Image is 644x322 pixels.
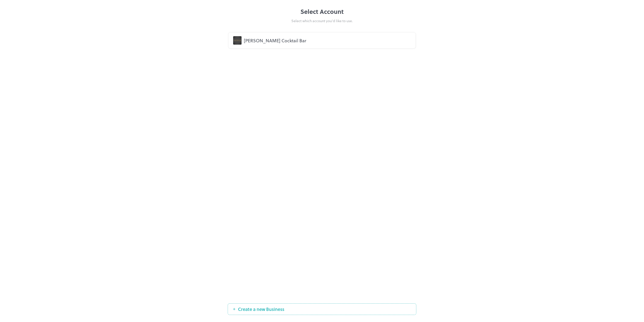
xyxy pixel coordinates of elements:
[228,18,416,23] div: Select which account you’d like to use.
[228,7,416,16] div: Select Account
[244,37,411,44] div: [PERSON_NAME] Cocktail Bar
[235,307,287,312] span: Create a new Business
[228,303,416,315] button: Create a new Business
[233,36,242,45] img: avatar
